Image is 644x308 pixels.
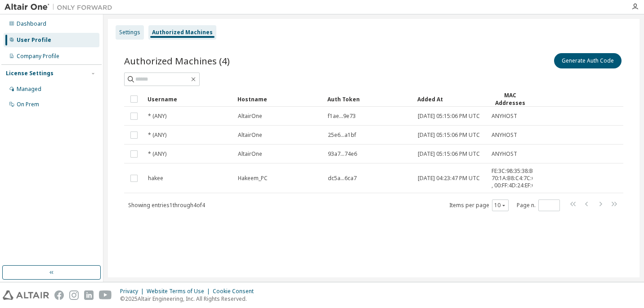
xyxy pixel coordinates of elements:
img: linkedin.svg [84,290,94,300]
span: 25e6...a1bf [328,131,356,139]
span: [DATE] 05:15:06 PM UTC [418,113,480,120]
span: FE:3C:98:35:38:B7 , 70:1A:B8:C4:7C:6D , 00:FF:4D:24:EF:CC [492,168,539,189]
div: Company Profile [17,53,59,60]
span: * (ANY) [148,131,166,139]
span: ANYHOST [492,150,517,158]
img: youtube.svg [99,290,112,300]
div: Added At [417,92,484,106]
span: * (ANY) [148,113,166,120]
span: Page n. [517,199,560,211]
span: hakee [148,175,163,182]
div: MAC Addresses [491,91,529,107]
span: AltairOne [238,113,262,120]
img: altair_logo.svg [3,290,49,300]
p: © 2025 Altair Engineering, Inc. All Rights Reserved. [120,295,259,303]
span: AltairOne [238,150,262,158]
span: 93a7...74e6 [328,150,357,158]
span: * (ANY) [148,150,166,158]
div: Cookie Consent [213,288,259,295]
span: Authorized Machines (4) [124,54,230,67]
button: Generate Auth Code [554,53,622,68]
button: 10 [494,202,506,209]
span: AltairOne [238,131,262,139]
div: Settings [119,29,140,36]
span: ANYHOST [492,131,517,139]
img: instagram.svg [69,290,79,300]
div: License Settings [6,70,54,77]
div: Managed [17,86,41,93]
span: [DATE] 05:15:06 PM UTC [418,131,480,139]
div: Privacy [120,288,147,295]
div: Username [148,92,230,106]
div: Dashboard [17,20,46,27]
span: [DATE] 05:15:06 PM UTC [418,150,480,158]
span: [DATE] 04:23:47 PM UTC [418,175,480,182]
span: Hakeem_PC [238,175,268,182]
img: Altair One [4,3,117,12]
div: Website Terms of Use [147,288,213,295]
div: On Prem [17,101,39,108]
img: facebook.svg [54,290,64,300]
span: ANYHOST [492,113,517,120]
div: Auth Token [327,92,410,106]
span: Items per page [449,199,509,211]
span: Showing entries 1 through 4 of 4 [128,201,205,209]
div: Authorized Machines [152,29,213,36]
div: Hostname [237,92,320,106]
div: User Profile [17,36,51,44]
span: dc5a...6ca7 [328,175,357,182]
span: f1ae...9e73 [328,113,356,120]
